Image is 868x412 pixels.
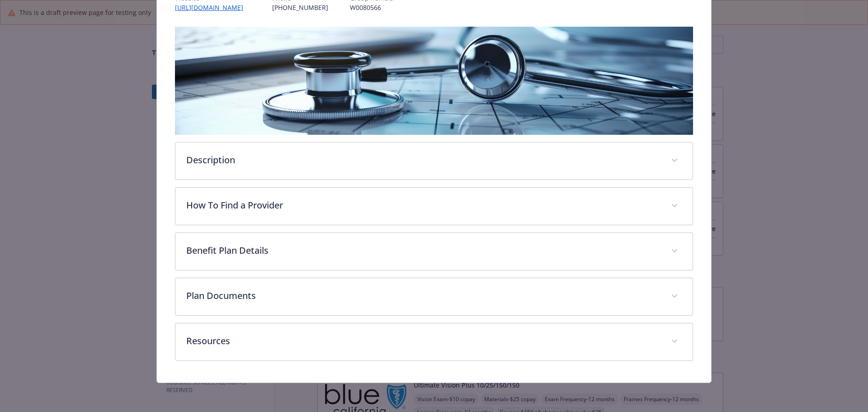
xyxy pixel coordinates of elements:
p: W0080566 [350,3,395,12]
p: Plan Documents [186,289,660,303]
div: Benefit Plan Details [175,233,693,270]
div: Resources [175,323,693,360]
p: Benefit Plan Details [186,244,660,257]
div: Plan Documents [175,278,693,315]
p: Description [186,153,660,167]
a: [URL][DOMAIN_NAME] [175,3,250,12]
p: How To Find a Provider [186,199,660,212]
div: How To Find a Provider [175,188,693,225]
p: [PHONE_NUMBER] [272,3,328,12]
img: banner [175,27,693,135]
p: Resources [186,334,660,348]
div: Description [175,142,693,180]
